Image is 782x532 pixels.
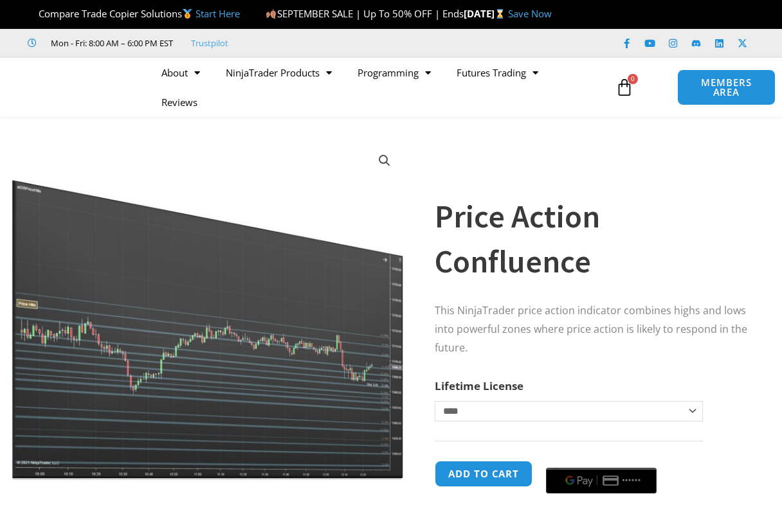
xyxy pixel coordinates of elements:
[183,9,192,19] img: 🥇
[195,7,240,20] a: Start Here
[508,7,552,20] a: Save Now
[596,69,653,106] a: 0
[435,428,455,437] a: Clear options
[691,78,761,97] span: MEMBERS AREA
[149,58,213,87] a: About
[28,9,38,19] img: 🏆
[543,459,659,460] iframe: Secure payment input frame
[191,35,228,51] a: Trustpilot
[10,139,406,480] img: Price Action Confluence 2
[628,74,638,84] span: 0
[48,35,173,51] span: Mon - Fri: 8:00 AM – 6:00 PM EST
[345,58,444,87] a: Programming
[435,303,747,355] span: This NinjaTrader price action indicator combines highs and lows into powerful zones where price a...
[9,64,147,111] img: LogoAI | Affordable Indicators – NinjaTrader
[546,468,657,493] button: Buy with GPay
[373,149,396,172] a: View full-screen image gallery
[435,378,523,393] label: Lifetime License
[435,461,532,487] button: Add to cart
[149,87,210,117] a: Reviews
[149,58,610,117] nav: Menu
[266,7,463,20] span: SEPTEMBER SALE | Up To 50% OFF | Ends
[266,9,276,19] img: 🍂
[677,69,775,105] a: MEMBERS AREA
[213,58,345,87] a: NinjaTrader Products
[464,7,508,20] strong: [DATE]
[444,58,551,87] a: Futures Trading
[622,476,641,485] text: ••••••
[435,194,750,284] h1: Price Action Confluence
[495,9,505,19] img: ⌛
[28,7,240,20] span: Compare Trade Copier Solutions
